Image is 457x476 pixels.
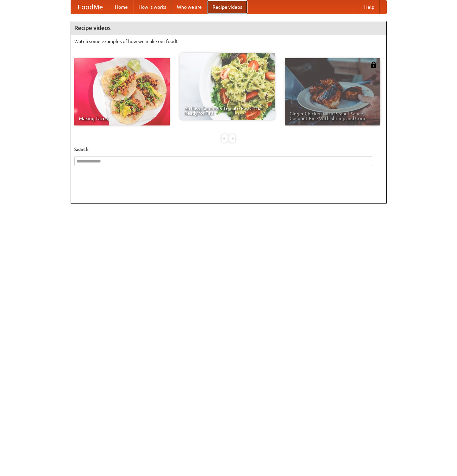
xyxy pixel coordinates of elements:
img: 483408.png [370,62,377,68]
p: Watch some examples of how we make our food! [74,38,383,45]
h4: Recipe videos [71,21,386,35]
div: « [222,134,228,143]
div: » [229,134,235,143]
a: Making Tacos [74,58,170,125]
a: An Easy, Summery Tomato Pasta That's Ready for Fall [180,53,275,120]
h5: Search [74,146,383,153]
a: Recipe videos [207,0,247,14]
a: Who we are [172,0,207,14]
span: Making Tacos [79,116,165,121]
a: Help [359,0,380,14]
a: FoodMe [71,0,110,14]
a: Home [110,0,133,14]
a: How it works [133,0,172,14]
span: An Easy, Summery Tomato Pasta That's Ready for Fall [184,106,270,115]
